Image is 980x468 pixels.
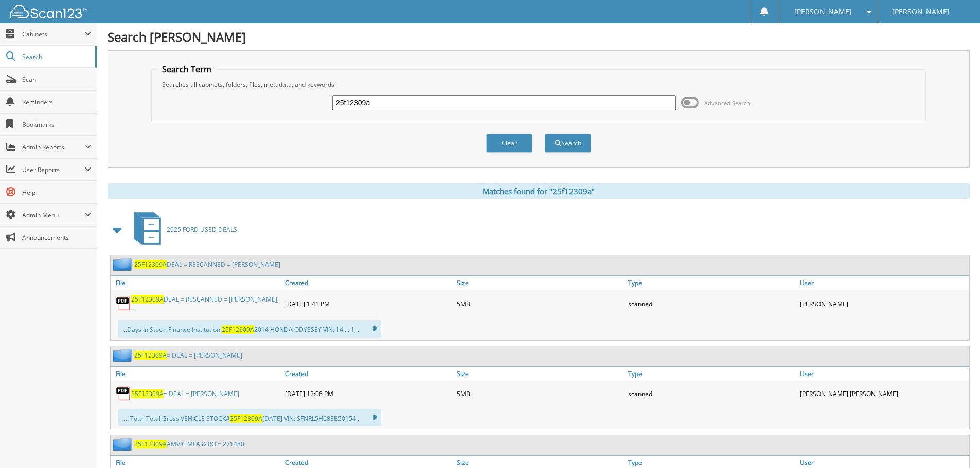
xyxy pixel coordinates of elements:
span: Cabinets [22,30,84,39]
a: Type [626,367,797,381]
span: 2025 FORD USED DEALS [167,225,237,234]
div: [PERSON_NAME] [797,292,969,315]
span: 25F12309A [131,389,164,398]
a: File [111,276,282,290]
span: Scan [22,75,92,84]
img: PDF.png [116,296,131,311]
a: 25F12309ADEAL = RESCANNED = [PERSON_NAME] [134,260,280,269]
img: folder2.png [113,258,134,271]
span: Announcements [22,233,92,242]
a: Size [454,276,626,290]
span: Admin Menu [22,211,84,219]
span: 25F12309A [134,260,167,269]
img: scan123-logo-white.svg [10,5,87,18]
a: 2025 FORD USED DEALS [128,209,237,250]
a: 25F12309A= DEAL = [PERSON_NAME] [134,351,242,360]
a: Type [626,276,797,290]
h1: Search [PERSON_NAME] [108,28,970,45]
span: Reminders [22,98,92,106]
div: .... Total Total Gross VEHICLE STOCK# [DATE] VIN: SFNRL5H68EB50154... [118,409,381,426]
button: Search [545,134,591,153]
div: scanned [626,383,797,404]
iframe: Chat Widget [929,419,980,468]
div: ...Days In Stock: Finance Institution: 2014 HONDA ODYSSEY VIN: 14 ... 1,... [118,320,381,338]
a: 25F12309A= DEAL = [PERSON_NAME] [131,389,239,398]
span: Help [22,188,92,197]
a: Created [282,276,454,290]
span: [PERSON_NAME] [892,9,950,15]
div: [DATE] 1:41 PM [282,292,454,315]
span: Advanced Search [704,99,750,107]
a: User [797,367,969,381]
div: Searches all cabinets, folders, files, metadata, and keywords [157,80,920,89]
span: [PERSON_NAME] [794,9,852,15]
div: [PERSON_NAME] [PERSON_NAME] [797,383,969,404]
span: 25F12309A [230,414,262,423]
div: Matches found for "25f12309a" [108,183,970,199]
span: Bookmarks [22,120,92,129]
div: 5MB [454,383,626,404]
span: 25F12309A [222,325,254,334]
span: Admin Reports [22,143,84,152]
a: 25F12309AAMVIC MFA & RO = 271480 [134,440,244,448]
span: 25F12309A [134,440,167,448]
a: 25F12309ADEAL = RESCANNED = [PERSON_NAME], ... [131,295,280,312]
div: 5MB [454,292,626,315]
div: scanned [626,292,797,315]
span: 25F12309A [131,295,164,304]
a: Size [454,367,626,381]
legend: Search Term [157,64,217,75]
img: folder2.png [113,349,134,362]
div: [DATE] 12:06 PM [282,383,454,404]
button: Clear [486,134,532,153]
a: Created [282,367,454,381]
a: File [111,367,282,381]
span: 25F12309A [134,351,167,360]
img: folder2.png [113,438,134,451]
span: Search [22,52,90,61]
img: PDF.png [116,386,131,401]
a: User [797,276,969,290]
span: User Reports [22,165,84,174]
